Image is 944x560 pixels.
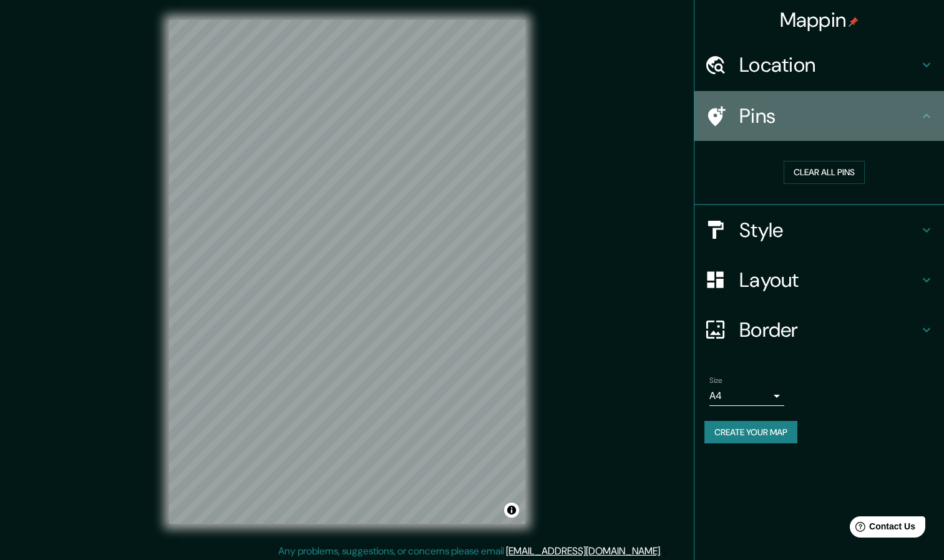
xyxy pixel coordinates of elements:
[504,503,519,518] button: Toggle attribution
[849,17,859,27] img: pin-icon.png
[169,20,525,524] canvas: Map
[694,205,944,255] div: Style
[694,305,944,355] div: Border
[694,40,944,90] div: Location
[694,91,944,141] div: Pins
[709,375,723,385] label: Size
[739,268,919,292] h4: Layout
[662,544,664,559] div: .
[278,544,662,559] p: Any problems, suggestions, or concerns please email .
[664,544,666,559] div: .
[506,544,660,558] a: [EMAIL_ADDRESS][DOMAIN_NAME]
[739,317,919,342] h4: Border
[739,104,919,128] h4: Pins
[780,7,859,32] h4: Mappin
[704,421,797,444] button: Create your map
[694,255,944,305] div: Layout
[739,218,919,243] h4: Style
[784,161,865,184] button: Clear all pins
[709,386,784,406] div: A4
[833,511,930,546] iframe: Help widget launcher
[739,52,919,77] h4: Location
